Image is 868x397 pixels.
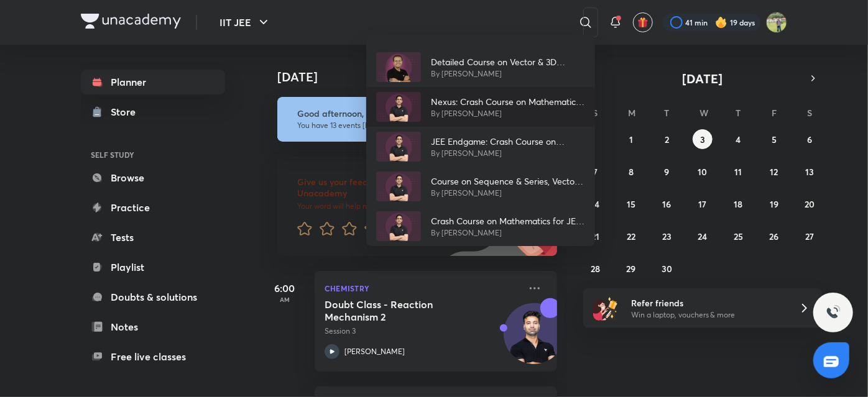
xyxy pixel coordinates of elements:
img: Avatar [376,211,421,241]
a: AvatarCourse on Sequence & Series, Vectors and 3D Geometry for IIT JEE 2025 DroppersBy [PERSON_NAME] [366,167,595,206]
p: By [PERSON_NAME] [431,227,585,239]
p: Crash Course on Mathematics for JEE Main 2025 [431,214,585,227]
p: Course on Sequence & Series, Vectors and 3D Geometry for IIT JEE 2025 Droppers [431,175,585,188]
p: JEE Endgame: Crash Course on Mathematics for JEE Main 2025 [431,135,585,148]
p: By [PERSON_NAME] [431,68,585,80]
p: Detailed Course on Vector & 3D Geometry [431,55,585,68]
p: By [PERSON_NAME] [431,148,585,159]
a: AvatarDetailed Course on Vector & 3D GeometryBy [PERSON_NAME] [366,47,595,87]
a: AvatarCrash Course on Mathematics for JEE Main 2025By [PERSON_NAME] [366,206,595,246]
img: ttu [826,305,841,320]
p: By [PERSON_NAME] [431,108,585,119]
img: Avatar [376,171,421,201]
a: AvatarNexus: Crash Course on Mathematics for JEE Main 2024By [PERSON_NAME] [366,87,595,127]
p: Nexus: Crash Course on Mathematics for JEE Main 2024 [431,95,585,108]
img: Avatar [376,52,421,82]
img: Avatar [376,132,421,162]
p: By [PERSON_NAME] [431,188,585,199]
img: Avatar [376,92,421,122]
a: AvatarJEE Endgame: Crash Course on Mathematics for JEE Main 2025By [PERSON_NAME] [366,127,595,167]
